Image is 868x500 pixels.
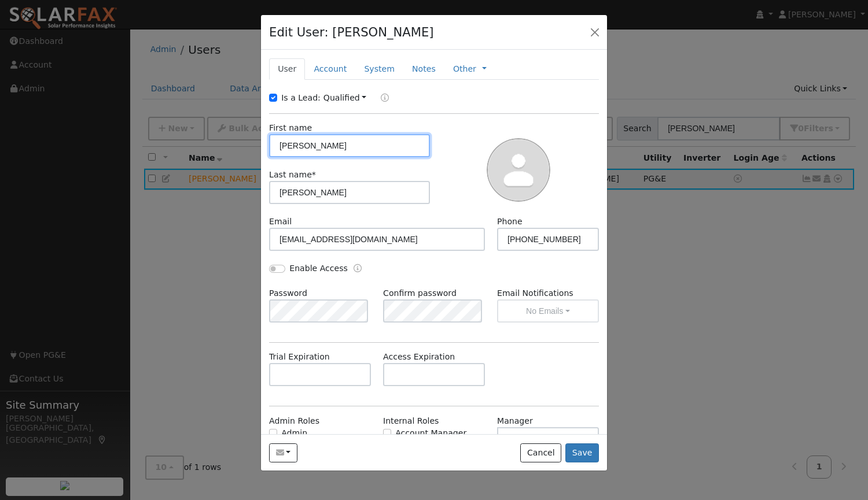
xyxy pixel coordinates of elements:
[520,443,561,463] button: Cancel
[453,63,476,75] a: Other
[323,93,367,102] a: Qualified
[269,169,316,181] label: Last name
[269,287,307,299] label: Password
[269,122,312,134] label: First name
[269,429,277,437] input: Admin
[565,443,599,463] button: Save
[383,351,455,363] label: Access Expiration
[269,415,319,427] label: Admin Roles
[289,262,348,275] label: Enable Access
[383,415,439,427] label: Internal Roles
[281,92,321,104] label: Is a Lead:
[269,216,292,228] label: Email
[269,23,434,42] h4: Edit User: [PERSON_NAME]
[354,262,362,276] a: Enable Access
[497,427,599,450] input: Select a User
[305,58,355,80] a: Account
[395,427,466,439] label: Account Manager
[269,443,297,463] button: leslierwoodhouse@gmail.com
[383,287,457,299] label: Confirm password
[269,351,330,363] label: Trial Expiration
[269,94,277,102] input: Is a Lead:
[383,429,391,437] input: Account Manager
[281,427,307,439] label: Admin
[497,287,599,299] label: Email Notifications
[312,170,316,179] span: Required
[355,58,403,80] a: System
[372,92,389,105] a: Lead
[497,415,533,427] label: Manager
[497,216,523,228] label: Phone
[269,58,305,80] a: User
[403,58,444,80] a: Notes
